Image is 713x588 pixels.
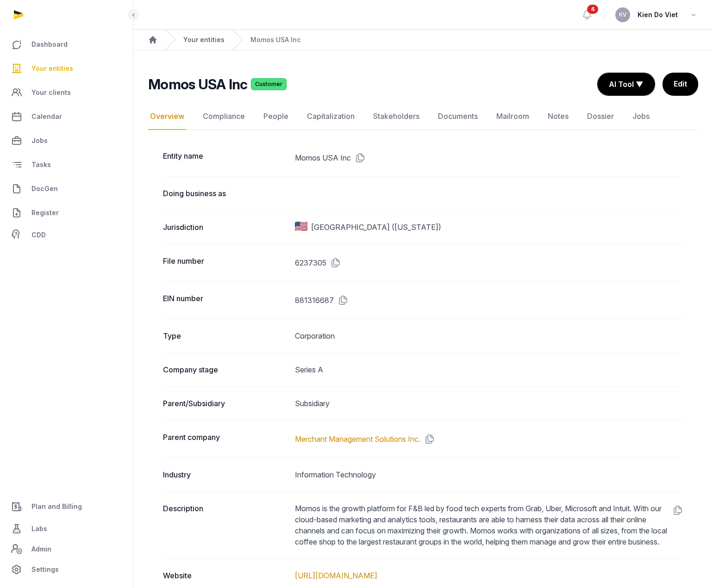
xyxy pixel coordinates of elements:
a: Compliance [201,103,247,130]
span: Plan and Billing [31,501,82,512]
span: Register [31,207,59,218]
dd: Corporation [295,330,683,341]
a: Labs [7,518,125,540]
a: Register [7,202,125,224]
dt: Parent/Subsidiary [163,398,288,409]
dt: Jurisdiction [163,222,288,233]
dd: Momos is the growth platform for F&B led by food tech experts from Grab, Uber, Microsoft and Intu... [295,503,683,547]
a: Calendar [7,105,125,128]
a: Edit [663,73,698,96]
span: Kien Do Viet [638,9,678,20]
h2: Momos USA Inc [148,76,247,93]
a: Jobs [7,130,125,152]
span: Jobs [31,135,48,146]
nav: Tabs [148,103,698,130]
a: Momos USA Inc [250,35,300,44]
dt: Entity name [163,150,288,165]
dt: EIN number [163,293,288,308]
span: Your entities [31,63,73,74]
dt: Description [163,503,288,547]
a: Documents [436,103,480,130]
a: Dossier [585,103,616,130]
dd: Series A [295,364,683,375]
span: Admin [31,544,51,555]
dt: Industry [163,469,288,480]
span: [GEOGRAPHIC_DATA] ([US_STATE]) [311,222,441,233]
span: 4 [587,5,598,14]
a: People [262,103,290,130]
span: DocGen [31,183,58,194]
dd: Subsidiary [295,398,683,409]
dt: Type [163,330,288,341]
dd: 6237305 [295,255,683,270]
dd: 881316687 [295,293,683,308]
dt: File number [163,255,288,270]
dt: Doing business as [163,188,288,199]
a: Dashboard [7,33,125,56]
dd: Information Technology [295,469,683,480]
a: Capitalization [305,103,356,130]
a: Your clients [7,81,125,104]
a: Stakeholders [371,103,421,130]
span: Your clients [31,87,71,98]
span: Labs [31,523,47,534]
a: Overview [148,103,186,130]
a: Notes [546,103,570,130]
a: Mailroom [494,103,531,130]
a: Tasks [7,154,125,176]
dd: Momos USA Inc [295,150,683,165]
span: KV [619,12,627,18]
span: Customer [251,78,287,90]
a: Jobs [631,103,651,130]
span: Calendar [31,111,62,122]
a: Admin [7,540,125,558]
a: DocGen [7,178,125,200]
span: Settings [31,564,59,575]
span: CDD [31,229,46,241]
a: [URL][DOMAIN_NAME] [295,571,377,580]
a: Merchant Management Solutions Inc. [295,433,420,445]
a: CDD [7,226,125,244]
button: AI Tool ▼ [598,73,655,95]
dt: Parent company [163,432,288,446]
dt: Company stage [163,364,288,375]
a: Plan and Billing [7,495,125,518]
a: Settings [7,558,125,581]
dt: Website [163,570,288,581]
a: Your entities [7,57,125,80]
span: Dashboard [31,39,68,50]
a: Your entities [183,35,225,44]
span: Tasks [31,159,51,170]
nav: Breadcrumb [133,30,713,50]
button: KV [615,7,630,22]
